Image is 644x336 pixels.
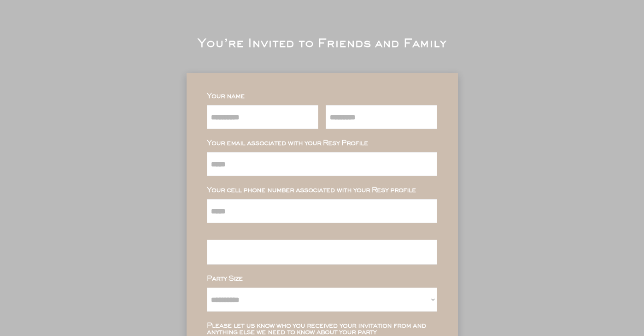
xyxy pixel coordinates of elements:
div: Your name [207,93,437,100]
div: You’re Invited to Friends and Family [198,39,446,50]
div: Your cell phone number associated with your Resy profile [207,187,437,194]
div: Please let us know who you received your invitation from and anything else we need to know about ... [207,323,437,336]
div: Your email associated with your Resy Profile [207,140,437,147]
div: Party Size [207,276,437,282]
